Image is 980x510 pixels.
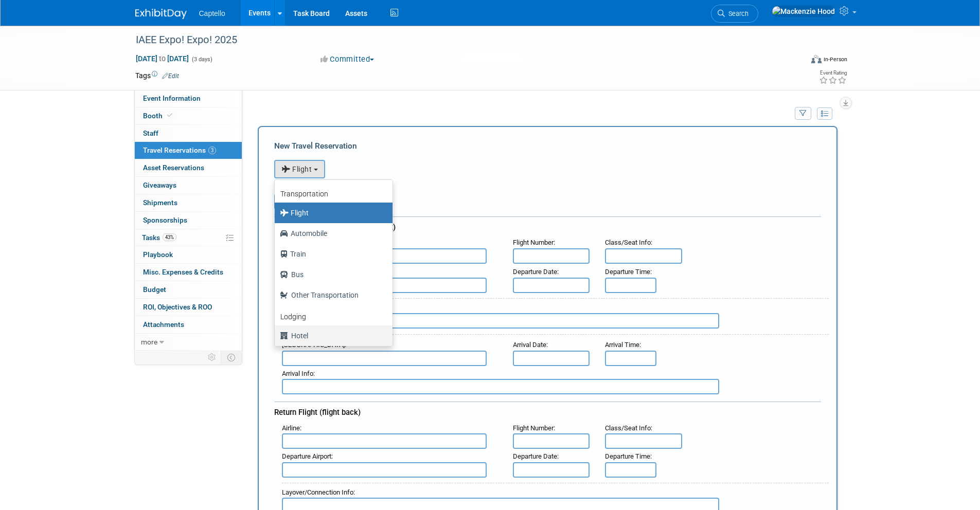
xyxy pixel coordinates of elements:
img: Mackenzie Hood [772,6,835,17]
span: Flight [281,165,312,173]
td: Toggle Event Tabs [221,351,242,364]
label: Automobile [280,225,382,242]
span: Event Information [143,94,201,102]
a: Travel Reservations3 [135,142,242,159]
a: Transportation [275,183,393,203]
img: Format-Inperson.png [811,55,822,63]
div: IAEE Expo! Expo! 2025 [132,31,787,49]
span: to [157,54,167,63]
body: Rich Text Area. Press ALT-0 for help. [6,4,532,15]
a: Event Information [135,90,242,107]
label: Hotel [280,327,382,344]
span: Return Flight (flight back) [274,408,361,417]
a: Playbook [135,246,242,263]
img: ExhibitDay [135,9,187,19]
small: : [513,239,555,246]
a: Misc. Expenses & Credits [135,264,242,281]
small: : [605,452,652,460]
b: Lodging [280,313,306,321]
button: Committed [317,54,378,65]
div: In-Person [823,56,847,63]
span: Arrival Date [513,341,546,349]
span: Booth [143,112,174,120]
small: : [605,341,641,349]
small: : [282,488,355,496]
span: 3 [208,147,216,154]
small: : [513,452,559,460]
a: Shipments [135,194,242,211]
small: : [513,268,559,276]
span: Misc. Expenses & Credits [143,268,223,276]
i: Booth reservation complete [167,113,172,118]
a: ROI, Objectives & ROO [135,299,242,316]
i: Filter by Traveler [799,111,807,117]
span: Arrival Info [282,370,313,377]
span: Shipments [143,198,177,207]
span: Departure Time [605,268,650,276]
span: Tasks [142,233,176,242]
div: Event Rating [819,70,847,76]
span: Flight Number [513,239,554,246]
span: Departure Date [513,268,557,276]
span: Departure Time [605,452,650,460]
small: : [282,424,301,432]
label: Other Transportation [280,287,382,303]
span: Captello [199,9,225,17]
small: : [513,341,548,349]
a: Budget [135,281,242,298]
span: Arrival Time [605,341,639,349]
span: Attachments [143,320,184,329]
span: Flight Number [513,424,554,432]
a: Asset Reservations [135,159,242,176]
span: Giveaways [143,181,176,189]
small: : [605,268,652,276]
b: Transportation [280,190,328,198]
small: : [513,424,555,432]
span: Playbook [143,250,173,259]
label: Bus [280,266,382,283]
span: Class/Seat Info [605,424,651,432]
small: : [282,452,333,460]
a: Tasks43% [135,229,242,246]
div: Event Format [742,53,848,69]
div: New Travel Reservation [274,140,821,152]
a: Sponsorships [135,212,242,229]
label: Flight [280,205,382,221]
span: 43% [163,233,176,241]
span: Sponsorships [143,216,187,224]
span: Travel Reservations [143,146,216,154]
span: Departure Airport [282,452,331,460]
span: Asset Reservations [143,163,204,172]
span: ROI, Objectives & ROO [143,303,212,311]
a: more [135,334,242,351]
a: Attachments [135,316,242,333]
button: Flight [274,160,325,178]
span: Departure Date [513,452,557,460]
span: Class/Seat Info [605,239,651,246]
td: Tags [135,70,179,81]
small: : [605,424,652,432]
span: [DATE] [DATE] [135,54,189,63]
span: Staff [143,129,158,137]
span: Layover/Connection Info [282,488,353,496]
span: Airline [282,424,300,432]
a: Staff [135,125,242,142]
a: Giveaways [135,177,242,194]
a: Booth [135,107,242,124]
span: Search [725,10,749,17]
td: Personalize Event Tab Strip [203,351,221,364]
a: Lodging [275,305,393,325]
label: Train [280,246,382,262]
span: more [141,338,157,346]
span: Budget [143,285,166,294]
span: (3 days) [191,56,212,63]
a: Edit [162,72,179,80]
small: : [605,239,652,246]
small: : [282,370,315,377]
a: Search [711,5,758,23]
div: Booking Confirmation Number: [274,178,821,194]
